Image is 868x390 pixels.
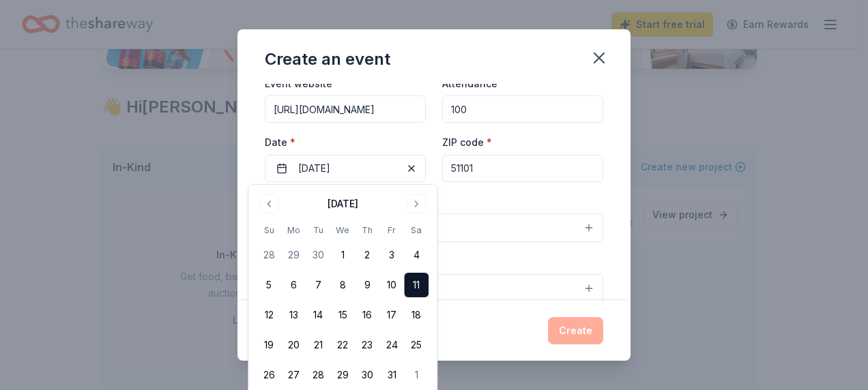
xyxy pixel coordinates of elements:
button: 14 [306,303,330,327]
th: Monday [281,223,306,237]
button: 7 [306,273,330,297]
button: 11 [404,273,429,297]
button: 30 [306,243,330,267]
button: 20 [281,333,306,357]
button: 2 [355,243,379,267]
button: Go to previous month [259,194,278,213]
input: 20 [442,95,603,123]
button: 15 [330,303,355,327]
button: 27 [281,363,306,387]
button: 3 [379,243,404,267]
button: 9 [355,273,379,297]
th: Saturday [404,223,429,237]
label: Event website [265,77,332,91]
button: 18 [404,303,429,327]
button: 30 [355,363,379,387]
button: 12 [257,303,281,327]
th: Thursday [355,223,379,237]
label: Attendance [442,77,506,91]
th: Friday [379,223,404,237]
button: 31 [379,363,404,387]
button: 13 [281,303,306,327]
th: Sunday [257,223,281,237]
button: 24 [379,333,404,357]
button: 21 [306,333,330,357]
button: 19 [257,333,281,357]
input: 12345 (U.S. only) [442,155,603,182]
button: 5 [257,273,281,297]
button: 16 [355,303,379,327]
button: 6 [281,273,306,297]
button: 8 [330,273,355,297]
label: ZIP code [442,136,492,149]
button: Go to next month [407,194,426,213]
button: 28 [306,363,330,387]
th: Tuesday [306,223,330,237]
button: 22 [330,333,355,357]
button: 28 [257,243,281,267]
button: [DATE] [265,155,426,182]
button: 29 [330,363,355,387]
button: 23 [355,333,379,357]
div: Create an event [265,48,390,70]
button: 4 [404,243,429,267]
button: 17 [379,303,404,327]
button: 26 [257,363,281,387]
button: 10 [379,273,404,297]
th: Wednesday [330,223,355,237]
input: https://www... [265,95,426,123]
button: 29 [281,243,306,267]
button: 25 [404,333,429,357]
label: Date [265,136,426,149]
div: [DATE] [328,196,358,212]
button: 1 [404,363,429,387]
button: 1 [330,243,355,267]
